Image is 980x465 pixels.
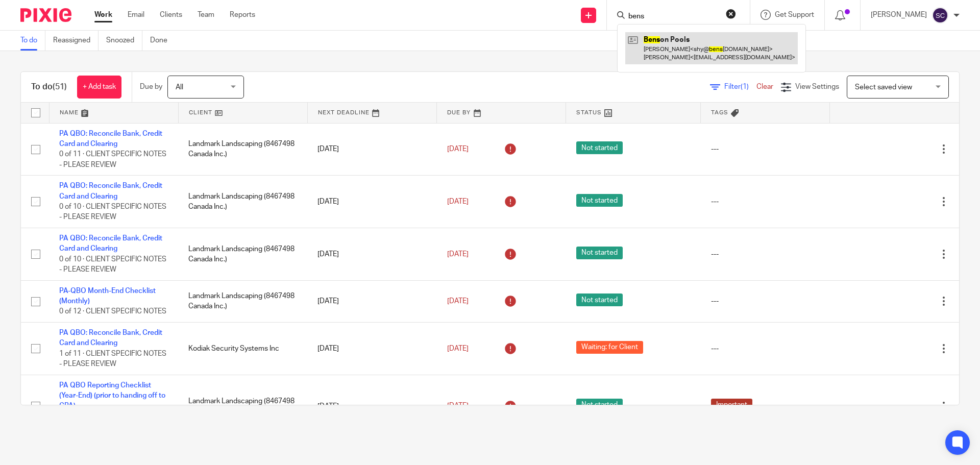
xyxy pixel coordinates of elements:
[447,145,469,153] span: [DATE]
[711,197,820,207] div: ---
[77,76,121,99] a: + Add task
[59,256,166,274] span: 0 of 10 · CLIENT SPECIFIC NOTES - PLEASE REVIEW
[871,10,927,20] p: [PERSON_NAME]
[711,110,728,115] span: Tags
[106,31,142,51] a: Snoozed
[59,308,166,315] span: 0 of 12 · CLIENT SPECIFIC NOTES
[795,83,839,90] span: View Settings
[711,144,820,154] div: ---
[724,83,756,90] span: Filter
[756,83,773,90] a: Clear
[59,182,162,200] a: PA QBO: Reconcile Bank, Credit Card and Clearing
[31,82,67,92] h1: To do
[140,82,162,92] p: Due by
[59,235,162,252] a: PA QBO: Reconcile Bank, Credit Card and Clearing
[447,298,469,305] span: [DATE]
[94,10,112,20] a: Work
[128,10,144,20] a: Email
[59,329,162,347] a: PA QBO: Reconcile Bank, Credit Card and Clearing
[576,341,643,354] span: Waiting: for Client
[59,151,166,168] span: 0 of 11 · CLIENT SPECIFIC NOTES - PLEASE REVIEW
[447,198,469,205] span: [DATE]
[576,247,623,259] span: Not started
[711,399,752,411] span: Important
[726,9,736,19] button: Clear
[447,403,469,410] span: [DATE]
[59,382,165,410] a: PA QBO Reporting Checklist (Year-End) (prior to handing off to CPA)
[230,10,255,20] a: Reports
[307,323,436,375] td: [DATE]
[741,83,749,90] span: (1)
[198,10,214,20] a: Team
[307,176,436,228] td: [DATE]
[59,287,156,305] a: PA-QBO Month-End Checklist (Monthly)
[178,323,307,375] td: Kodiak Security Systems Inc
[576,293,623,306] span: Not started
[178,176,307,228] td: Landmark Landscaping (8467498 Canada Inc.)
[711,296,820,306] div: ---
[20,8,71,22] img: Pixie
[20,31,45,51] a: To do
[711,249,820,259] div: ---
[307,375,436,437] td: [DATE]
[307,123,436,176] td: [DATE]
[53,83,67,91] span: (51)
[447,345,469,352] span: [DATE]
[178,280,307,322] td: Landmark Landscaping (8467498 Canada Inc.)
[150,31,175,51] a: Done
[576,399,623,411] span: Not started
[178,375,307,437] td: Landmark Landscaping (8467498 Canada Inc.)
[160,10,182,20] a: Clients
[576,194,623,207] span: Not started
[447,251,469,258] span: [DATE]
[627,12,719,21] input: Search
[576,141,623,154] span: Not started
[178,228,307,281] td: Landmark Landscaping (8467498 Canada Inc.)
[932,7,948,23] img: svg%3E
[59,350,166,368] span: 1 of 11 · CLIENT SPECIFIC NOTES - PLEASE REVIEW
[855,84,912,91] span: Select saved view
[59,130,162,148] a: PA QBO: Reconcile Bank, Credit Card and Clearing
[307,228,436,281] td: [DATE]
[53,31,99,51] a: Reassigned
[775,11,814,18] span: Get Support
[307,280,436,322] td: [DATE]
[59,203,166,221] span: 0 of 10 · CLIENT SPECIFIC NOTES - PLEASE REVIEW
[711,344,820,354] div: ---
[178,123,307,176] td: Landmark Landscaping (8467498 Canada Inc.)
[176,84,183,91] span: All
